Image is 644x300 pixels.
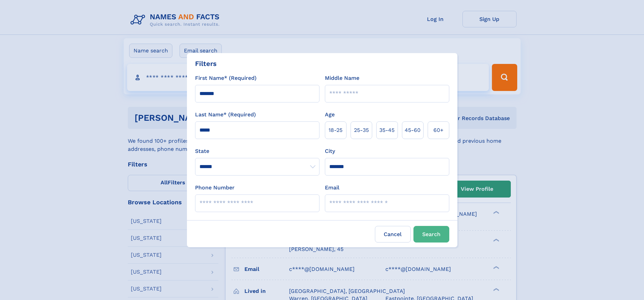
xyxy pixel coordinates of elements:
label: Middle Name [325,74,359,82]
label: State [195,147,319,155]
label: Phone Number [195,184,235,192]
label: Last Name* (Required) [195,111,256,119]
span: 45‑60 [405,126,421,134]
span: 25‑35 [354,126,369,134]
div: Filters [195,59,217,69]
label: City [325,147,335,155]
span: 35‑45 [379,126,395,134]
label: First Name* (Required) [195,74,257,82]
label: Email [325,184,339,192]
label: Age [325,111,335,119]
span: 60+ [433,126,444,134]
span: 18‑25 [329,126,342,134]
button: Search [413,226,449,243]
label: Cancel [375,226,411,243]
